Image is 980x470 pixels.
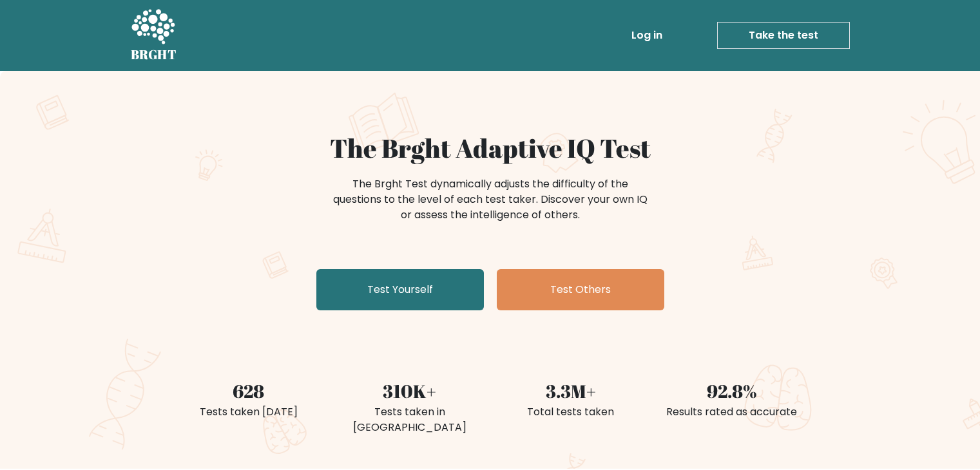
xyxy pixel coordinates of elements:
div: 628 [176,377,322,404]
div: The Brght Test dynamically adjusts the difficulty of the questions to the level of each test take... [329,176,651,223]
div: Tests taken in [GEOGRAPHIC_DATA] [337,404,483,435]
h5: BRGHT [131,47,177,62]
div: 310K+ [337,377,483,404]
a: Log in [626,23,668,48]
a: Test Others [497,269,664,310]
div: Total tests taken [498,404,644,420]
div: 92.8% [659,377,805,404]
div: 3.3M+ [498,377,644,404]
h1: The Brght Adaptive IQ Test [176,133,805,164]
a: Test Yourself [316,269,484,310]
div: Results rated as accurate [659,404,805,420]
a: BRGHT [131,5,177,66]
div: Tests taken [DATE] [176,404,322,420]
a: Take the test [717,22,850,49]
